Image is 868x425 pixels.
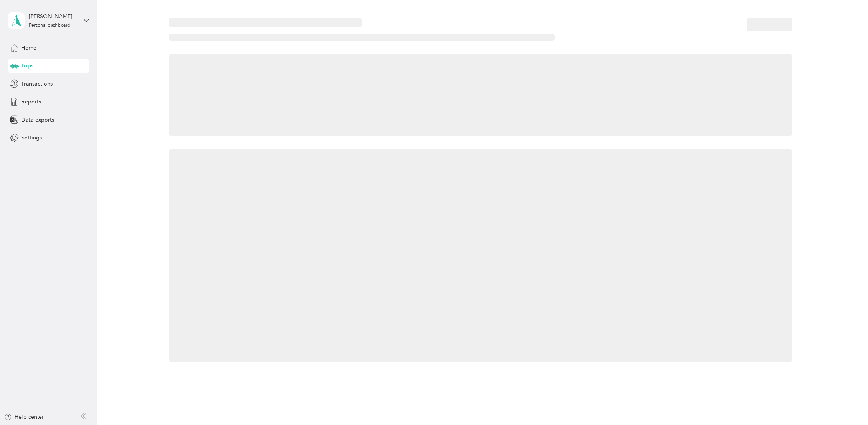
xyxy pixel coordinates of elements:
div: Personal dashboard [29,23,71,28]
div: [PERSON_NAME] [29,12,77,21]
span: Home [21,44,36,52]
button: Help center [4,413,44,421]
span: Reports [21,98,41,106]
iframe: Everlance-gr Chat Button Frame [825,382,868,425]
span: Settings [21,134,42,142]
span: Transactions [21,80,53,88]
span: Trips [21,62,33,70]
span: Data exports [21,116,54,124]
